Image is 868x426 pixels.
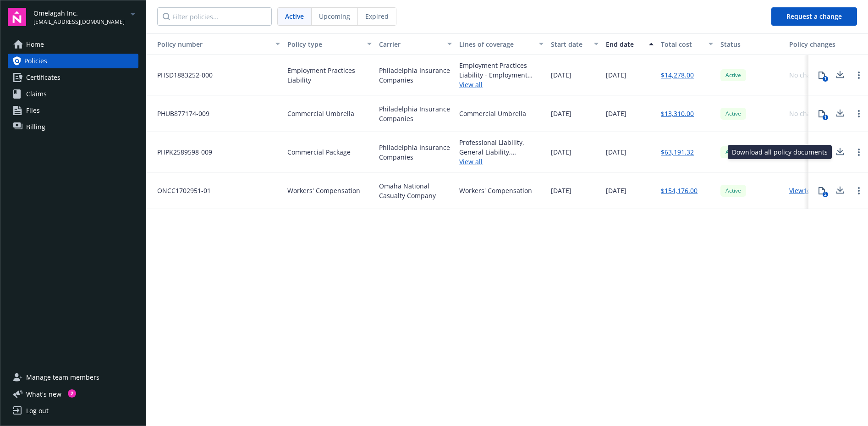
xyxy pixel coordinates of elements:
[33,8,138,26] button: Omelagah Inc.[EMAIL_ADDRESS][DOMAIN_NAME]arrowDropDown
[157,7,272,26] input: Filter policies...
[127,8,138,19] a: arrowDropDown
[551,186,571,195] span: [DATE]
[789,186,833,195] a: View 1 changes
[459,157,544,166] a: View all
[459,39,533,49] div: Lines of coverage
[459,186,532,195] div: Workers' Compensation
[551,39,588,49] div: Start date
[287,109,354,118] span: Commercial Umbrella
[853,185,864,196] a: Open options
[789,39,839,49] div: Policy changes
[8,389,76,399] button: What's new2
[33,8,125,18] span: Omelagah Inc.
[720,39,782,49] div: Status
[150,147,212,157] span: PHPK2589598-009
[287,147,351,157] span: Commercial Package
[285,11,304,21] span: Active
[853,70,864,81] a: Open options
[724,187,742,195] span: Active
[661,147,694,157] a: $63,191.32
[551,147,571,157] span: [DATE]
[661,39,703,49] div: Total cost
[606,70,626,80] span: [DATE]
[379,181,452,200] span: Omaha National Casualty Company
[24,54,47,68] span: Policies
[657,33,717,55] button: Total cost
[26,103,40,118] span: Files
[606,147,626,157] span: [DATE]
[26,389,61,399] span: What ' s new
[365,11,389,21] span: Expired
[26,37,44,52] span: Home
[789,70,825,80] div: No changes
[823,192,828,197] div: 2
[724,71,742,79] span: Active
[813,66,831,84] button: 1
[789,109,825,118] div: No changes
[150,109,209,118] span: PHUB877174-009
[287,186,360,195] span: Workers' Compensation
[661,186,698,195] a: $154,176.00
[26,70,60,85] span: Certificates
[771,7,857,26] button: Request a change
[150,70,213,80] span: PHSD1883252-000
[379,66,452,85] span: Philadelphia Insurance Companies
[459,138,544,157] div: Professional Liability, General Liability, Commercial Auto Liability, Commercial Property, Sexual...
[284,33,375,55] button: Policy type
[319,11,350,21] span: Upcoming
[661,70,694,80] a: $14,278.00
[150,39,270,49] div: Toggle SortBy
[379,39,442,49] div: Carrier
[8,370,138,385] a: Manage team members
[853,147,864,158] a: Open options
[813,105,831,123] button: 1
[8,37,138,52] a: Home
[661,109,694,118] a: $13,310.00
[8,120,138,134] a: Billing
[459,109,526,118] div: Commercial Umbrella
[150,186,211,195] span: ONCC1702951-01
[724,110,742,118] span: Active
[26,404,49,418] div: Log out
[8,54,138,68] a: Policies
[551,70,571,80] span: [DATE]
[8,70,138,85] a: Certificates
[26,87,47,101] span: Claims
[547,33,602,55] button: Start date
[459,61,544,80] div: Employment Practices Liability - Employment Practices Liability
[813,143,831,161] button: 1
[456,33,547,55] button: Lines of coverage
[606,109,626,118] span: [DATE]
[8,87,138,101] a: Claims
[813,182,831,200] button: 2
[379,104,452,123] span: Philadelphia Insurance Companies
[375,33,456,55] button: Carrier
[379,143,452,162] span: Philadelphia Insurance Companies
[551,109,571,118] span: [DATE]
[606,186,626,195] span: [DATE]
[853,108,864,119] a: Open options
[33,18,125,26] span: [EMAIL_ADDRESS][DOMAIN_NAME]
[717,33,786,55] button: Status
[728,145,832,159] div: Download all policy documents
[823,115,828,120] div: 1
[459,80,544,89] a: View all
[8,103,138,118] a: Files
[68,389,76,398] div: 2
[724,148,742,156] span: Active
[786,33,843,55] button: Policy changes
[606,39,643,49] div: End date
[823,76,828,82] div: 1
[8,8,26,26] img: navigator-logo.svg
[26,120,45,134] span: Billing
[287,66,372,85] span: Employment Practices Liability
[287,39,362,49] div: Policy type
[150,39,270,49] div: Policy number
[26,370,99,385] span: Manage team members
[602,33,657,55] button: End date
